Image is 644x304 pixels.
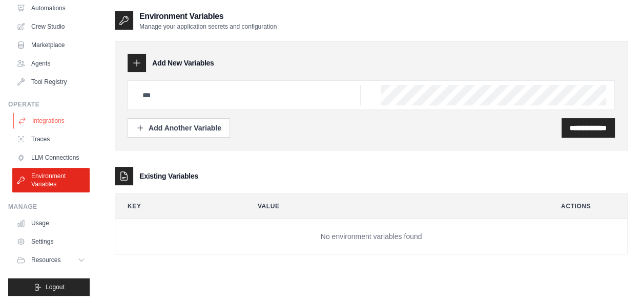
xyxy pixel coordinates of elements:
[152,58,214,68] h3: Add New Variables
[31,256,60,264] span: Resources
[12,252,90,268] button: Resources
[13,113,91,129] a: Integrations
[115,194,237,219] th: Key
[8,278,90,296] button: Logout
[128,118,230,138] button: Add Another Variable
[8,100,90,108] div: Operate
[46,283,65,291] span: Logout
[12,37,90,53] a: Marketplace
[12,74,90,90] a: Tool Registry
[139,171,198,181] h3: Existing Variables
[139,23,277,31] p: Manage your application secrets and configuration
[12,215,90,231] a: Usage
[12,131,90,147] a: Traces
[139,10,277,23] h2: Environment Variables
[12,168,90,192] a: Environment Variables
[12,233,90,250] a: Settings
[549,194,627,219] th: Actions
[136,123,221,133] div: Add Another Variable
[12,55,90,72] a: Agents
[12,18,90,35] a: Crew Studio
[245,194,541,219] th: Value
[12,149,90,166] a: LLM Connections
[8,203,90,211] div: Manage
[115,219,627,254] td: No environment variables found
